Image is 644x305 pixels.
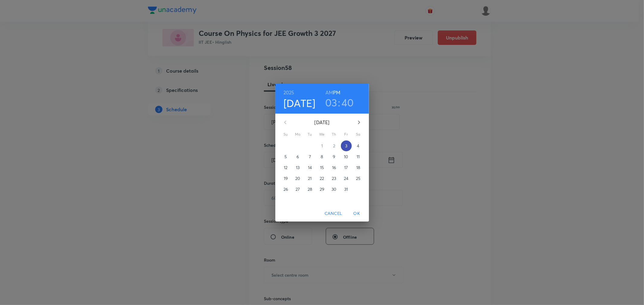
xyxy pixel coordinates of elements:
[284,154,287,160] p: 5
[356,165,360,171] p: 18
[332,175,336,181] p: 23
[353,140,364,151] button: 4
[295,175,300,181] p: 20
[317,184,328,195] button: 29
[329,131,340,137] span: Th
[317,162,328,173] button: 15
[284,88,294,97] button: 2025
[353,162,364,173] button: 18
[284,186,288,192] p: 26
[333,88,340,97] button: PM
[320,165,324,171] p: 15
[308,165,312,171] p: 14
[345,143,347,149] p: 3
[344,175,348,181] p: 24
[305,173,316,184] button: 21
[341,162,352,173] button: 17
[350,210,364,217] span: OK
[344,154,348,160] p: 10
[293,184,303,195] button: 27
[347,208,367,219] button: OK
[308,186,312,192] p: 28
[329,162,340,173] button: 16
[341,184,352,195] button: 31
[332,186,336,192] p: 30
[293,151,303,162] button: 6
[325,88,333,97] button: AM
[329,184,340,195] button: 30
[341,151,352,162] button: 10
[356,175,360,181] p: 25
[320,186,324,192] p: 29
[305,131,316,137] span: Tu
[293,119,352,126] p: [DATE]
[308,175,312,181] p: 21
[353,131,364,137] span: Sa
[293,131,303,137] span: Mo
[325,210,342,217] span: Cancel
[325,96,337,109] button: 03
[296,165,300,171] p: 13
[332,165,336,171] p: 16
[353,151,364,162] button: 11
[333,154,335,160] p: 9
[321,154,323,160] p: 8
[344,165,348,171] p: 17
[305,162,316,173] button: 14
[344,186,348,192] p: 31
[296,154,299,160] p: 6
[280,184,291,195] button: 26
[329,151,340,162] button: 9
[341,140,352,151] button: 3
[293,173,303,184] button: 20
[280,162,291,173] button: 12
[341,173,352,184] button: 24
[280,151,291,162] button: 5
[280,173,291,184] button: 19
[296,186,300,192] p: 27
[284,175,288,181] p: 19
[305,184,316,195] button: 28
[317,151,328,162] button: 8
[322,208,344,219] button: Cancel
[357,154,360,160] p: 11
[280,131,291,137] span: Su
[357,143,359,149] p: 4
[284,165,287,171] p: 12
[353,173,364,184] button: 25
[329,173,340,184] button: 23
[317,173,328,184] button: 22
[305,151,316,162] button: 7
[309,154,311,160] p: 7
[293,162,303,173] button: 13
[341,131,352,137] span: Fr
[284,97,316,109] button: [DATE]
[338,96,340,109] h3: :
[320,175,324,181] p: 22
[341,96,354,109] button: 40
[317,131,328,137] span: We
